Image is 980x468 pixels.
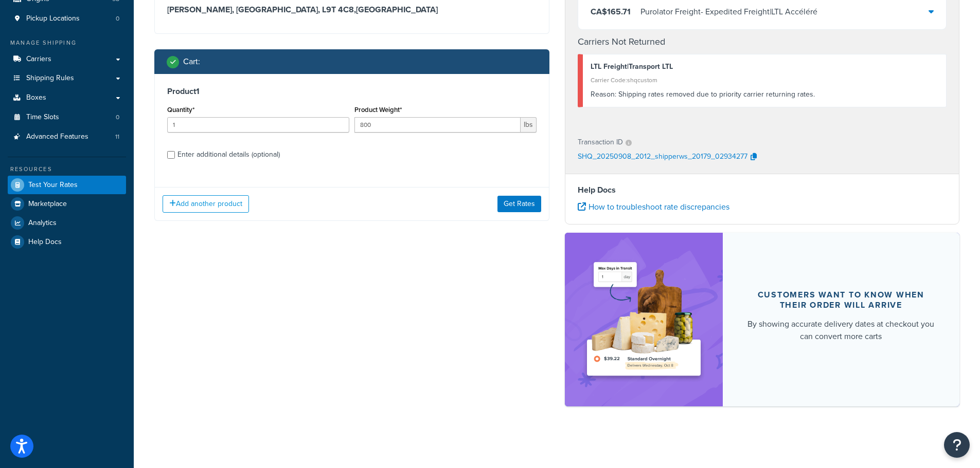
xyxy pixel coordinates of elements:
[497,196,541,212] button: Get Rates
[578,184,947,196] h4: Help Docs
[26,55,51,64] span: Carriers
[591,6,631,17] span: CA$165.71
[580,248,707,391] img: feature-image-ddt-36eae7f7280da8017bfb280eaccd9c446f90b1fe08728e4019434db127062ab4.png
[8,50,126,69] a: Carriers
[8,39,126,47] div: Manage Shipping
[8,108,126,127] li: Time Slots
[8,195,126,213] a: Marketplace
[183,57,200,66] h2: Cart :
[578,135,623,149] p: Transaction ID
[8,127,126,146] a: Advanced Features11
[167,5,537,15] h3: [PERSON_NAME], [GEOGRAPHIC_DATA], L9T 4C8 , [GEOGRAPHIC_DATA]
[354,106,402,114] label: Product Weight*
[8,214,126,232] a: Analytics
[26,113,59,122] span: Time Slots
[28,219,57,228] span: Analytics
[8,88,126,107] a: Boxes
[591,60,939,74] div: LTL Freight|Transport LTL
[8,108,126,127] a: Time Slots0
[8,69,126,88] a: Shipping Rules
[177,147,280,162] div: Enter additional details (optional)
[167,151,175,159] input: Enter additional details (optional)
[8,176,126,194] a: Test Your Rates
[747,290,935,310] div: Customers want to know when their order will arrive
[167,117,349,133] input: 0.0
[578,149,747,165] p: SHQ_20250908_2012_shipperws_20179_02934277
[747,318,935,343] div: By showing accurate delivery dates at checkout you can convert more carts
[28,181,78,190] span: Test Your Rates
[578,35,947,49] h4: Carriers Not Returned
[116,14,119,23] span: 0
[591,89,616,100] span: Reason:
[167,86,537,97] h3: Product 1
[167,106,194,114] label: Quantity*
[521,117,537,133] span: lbs
[28,238,62,247] span: Help Docs
[116,113,119,122] span: 0
[354,117,521,133] input: 0.00
[115,133,119,141] span: 11
[8,9,126,28] a: Pickup Locations0
[28,200,67,209] span: Marketplace
[591,87,939,102] div: Shipping rates removed due to priority carrier returning rates.
[640,5,817,19] div: Purolator Freight - Expedited Freight|LTL Accéléré
[8,233,126,251] a: Help Docs
[163,195,249,213] button: Add another product
[26,93,46,102] span: Boxes
[26,14,80,23] span: Pickup Locations
[26,133,88,141] span: Advanced Features
[578,201,729,213] a: How to troubleshoot rate discrepancies
[8,127,126,146] li: Advanced Features
[26,74,74,83] span: Shipping Rules
[8,165,126,174] div: Resources
[944,432,970,458] button: Open Resource Center
[591,73,939,87] div: Carrier Code: shqcustom
[8,9,126,28] li: Pickup Locations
